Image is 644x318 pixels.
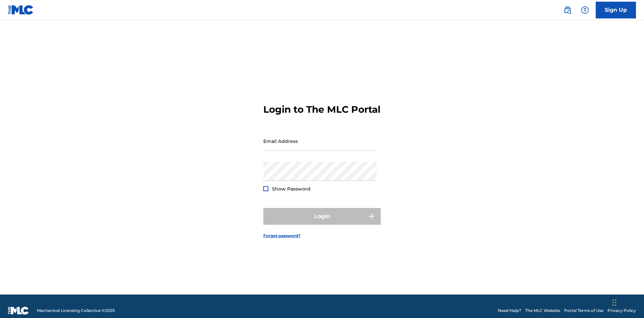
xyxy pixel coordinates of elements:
[578,3,592,17] div: Help
[607,308,636,314] a: Privacy Policy
[561,3,574,17] a: Public Search
[563,6,572,14] img: search
[263,233,301,239] a: Forgot password?
[525,308,560,314] a: The MLC Website
[8,5,34,15] img: MLC Logo
[37,308,115,314] span: Mechanical Licensing Collective © 2025
[564,308,603,314] a: Portal Terms of Use
[498,308,521,314] a: Need Help?
[581,6,589,14] img: help
[610,286,644,318] iframe: Chat Widget
[8,307,29,315] img: logo
[612,293,616,313] div: Drag
[596,2,636,18] a: Sign Up
[272,186,311,192] span: Show Password
[263,104,380,115] h3: Login to The MLC Portal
